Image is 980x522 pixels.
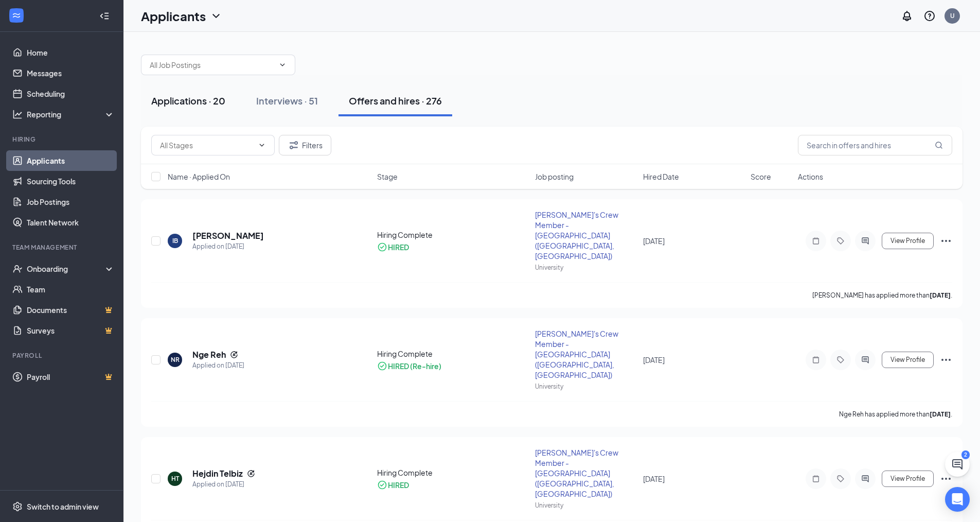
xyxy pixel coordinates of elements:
[27,367,115,387] a: PayrollCrown
[643,474,665,483] span: [DATE]
[150,59,274,71] input: All Job Postings
[278,61,287,69] svg: ChevronDown
[27,501,99,512] div: Switch to admin view
[256,94,318,107] div: Interviews · 51
[859,237,871,245] svg: ActiveChat
[535,447,636,499] div: [PERSON_NAME]'s Crew Member - [GEOGRAPHIC_DATA] ([GEOGRAPHIC_DATA], [GEOGRAPHIC_DATA])
[859,356,871,364] svg: ActiveChat
[961,450,970,459] div: 2
[812,291,952,300] p: [PERSON_NAME] has applied more than .
[171,474,179,483] div: HT
[935,141,943,149] svg: MagnifyingGlass
[882,352,934,368] button: View Profile
[882,233,934,249] button: View Profile
[535,263,636,272] div: University
[930,410,951,418] b: [DATE]
[535,328,636,380] div: [PERSON_NAME]'s Crew Member - [GEOGRAPHIC_DATA] ([GEOGRAPHIC_DATA], [GEOGRAPHIC_DATA])
[859,475,871,483] svg: ActiveChat
[535,171,574,182] span: Job posting
[839,410,952,419] p: Nge Reh has applied more than .
[377,230,529,240] div: Hiring Complete
[27,109,115,119] div: Reporting
[192,230,264,241] h5: [PERSON_NAME]
[901,10,913,22] svg: Notifications
[643,355,665,364] span: [DATE]
[27,264,106,274] div: Onboarding
[230,351,238,359] svg: Reapply
[535,501,636,510] div: University
[377,361,387,371] svg: CheckmarkCircle
[27,150,115,171] a: Applicants
[940,235,952,247] svg: Ellipses
[940,473,952,485] svg: Ellipses
[210,10,222,22] svg: ChevronDown
[27,63,115,83] a: Messages
[890,475,925,482] span: View Profile
[12,501,23,512] svg: Settings
[535,210,636,261] div: [PERSON_NAME]'s Crew Member - [GEOGRAPHIC_DATA] ([GEOGRAPHIC_DATA], [GEOGRAPHIC_DATA])
[160,140,254,151] input: All Stages
[192,349,226,360] h5: Nge Reh
[171,355,180,364] div: NR
[27,83,115,104] a: Scheduling
[12,109,23,119] svg: Analysis
[810,356,822,364] svg: Note
[279,135,331,155] button: Filter Filters
[349,94,442,107] div: Offers and hires · 276
[377,467,529,478] div: Hiring Complete
[377,242,387,252] svg: CheckmarkCircle
[27,300,115,320] a: DocumentsCrown
[377,171,398,182] span: Stage
[192,468,243,479] h5: Hejdin Telbiz
[168,171,230,182] span: Name · Applied On
[27,279,115,300] a: Team
[192,479,255,490] div: Applied on [DATE]
[930,291,951,299] b: [DATE]
[798,135,952,155] input: Search in offers and hires
[172,236,178,245] div: IB
[377,480,387,490] svg: CheckmarkCircle
[751,171,771,182] span: Score
[192,360,244,371] div: Applied on [DATE]
[810,475,822,483] svg: Note
[388,361,441,371] div: HIRED (Re-hire)
[27,42,115,63] a: Home
[12,135,113,144] div: Hiring
[192,241,264,252] div: Applied on [DATE]
[798,171,823,182] span: Actions
[27,171,115,192] a: Sourcing Tools
[27,212,115,233] a: Talent Network
[810,237,822,245] svg: Note
[388,242,409,252] div: HIRED
[951,458,964,471] svg: ChatActive
[27,192,115,212] a: Job Postings
[258,141,266,149] svg: ChevronDown
[377,349,529,359] div: Hiring Complete
[11,10,22,21] svg: WorkstreamLogo
[643,236,665,246] span: [DATE]
[890,356,925,363] span: View Profile
[12,264,23,274] svg: UserCheck
[388,480,409,490] div: HIRED
[882,471,934,487] button: View Profile
[151,94,225,107] div: Applications · 20
[890,237,925,245] span: View Profile
[247,469,255,478] svg: Reapply
[923,10,936,22] svg: QuestionInfo
[834,356,847,364] svg: Tag
[27,320,115,341] a: SurveysCrown
[950,11,955,20] div: U
[99,11,110,21] svg: Collapse
[288,139,300,151] svg: Filter
[535,382,636,391] div: University
[834,475,847,483] svg: Tag
[945,487,970,512] div: Open Intercom Messenger
[141,7,206,25] h1: Applicants
[940,354,952,366] svg: Ellipses
[12,351,113,360] div: Payroll
[12,243,113,252] div: Team Management
[945,452,970,477] button: ChatActive
[643,171,679,182] span: Hired Date
[834,237,847,245] svg: Tag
